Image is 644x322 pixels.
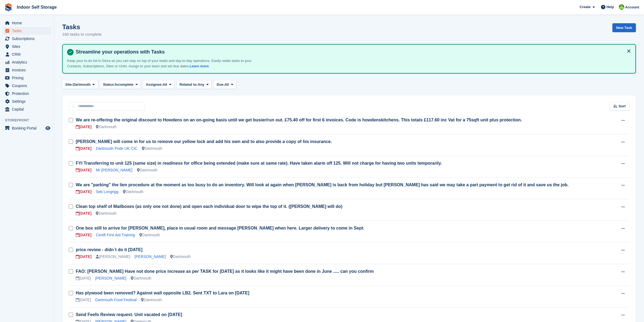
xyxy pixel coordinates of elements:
a: Seb Longrigg [96,190,118,194]
a: We are "parking" the lien procedure at the moment as too busy to do an inventory. Will look at ag... [76,182,569,187]
span: Sort [619,104,626,109]
a: [PERSON_NAME] [95,276,126,280]
a: menu [3,74,51,82]
span: Any [198,82,204,87]
span: Settings [12,98,44,105]
p: Keep your to-do list in Stora so you can stay on top of your leads and day-to-day operations. Eas... [67,58,256,69]
span: Help [606,4,614,10]
a: price review - didn`t do it [DATE] [76,247,143,252]
div: [DATE] [76,189,91,195]
div: Dartmouth [137,167,157,173]
span: Create [580,4,590,10]
button: Due: All [214,80,236,89]
img: stora-icon-8386f47178a22dfd0bd8f6a31ec36ba5ce8667c1dd55bd0f319d3a0aa187defe.svg [4,3,12,11]
a: menu [3,82,51,89]
span: Analytics [12,58,44,66]
a: menu [3,43,51,50]
div: [DATE] [76,232,91,238]
span: Coupons [12,82,44,89]
span: Tasks [12,27,44,35]
div: Dartmouth [131,275,151,281]
div: Dartmouth [123,189,143,195]
a: We are re-offering the original discount to Howdens on an on-going basis until we get busier/run ... [76,118,522,122]
button: Related to: Any [177,80,212,89]
div: [DATE] [76,211,91,216]
button: Status: Incomplete [100,80,141,89]
a: menu [3,105,51,113]
span: Dartmouth [73,82,91,87]
div: Dartmouth [170,254,191,260]
button: Site: Dartmouth [62,80,98,89]
button: Assignee: All [143,80,174,89]
a: menu [3,19,51,27]
a: New Task [612,23,636,32]
h1: Tasks [62,23,102,31]
p: 180 tasks to complete [62,31,102,38]
span: All [163,82,167,87]
div: Dartmouth [96,124,116,130]
a: Learn more [190,64,209,68]
div: Dartmouth [141,297,161,303]
span: Capital [12,105,44,113]
div: Dartmouth [142,146,162,151]
span: Related to: [180,82,198,87]
span: Subscriptions [12,35,44,42]
span: Pricing [12,74,44,82]
div: Dartmouth [96,211,116,216]
a: Clean top shelf of Mailboxes (as only one not done) and open each individual door to wipe the top... [76,204,342,209]
span: Site: [65,82,73,87]
span: Account [625,5,639,10]
a: menu [3,27,51,35]
a: Preview store [45,125,51,131]
span: Sites [12,43,44,50]
a: One box still to arrive for [PERSON_NAME], place in usual room and message [PERSON_NAME] when her... [76,226,364,230]
a: menu [3,90,51,97]
a: FAO: [PERSON_NAME] Have not done price increase as per TASK for [DATE] as it looks like it might ... [76,269,374,274]
h4: Streamline your operations with Tasks [74,49,631,55]
div: [DATE] [76,297,91,303]
a: Indoor Self Storage [15,3,59,12]
span: Storefront [5,118,54,123]
a: menu [3,35,51,42]
a: menu [3,66,51,74]
a: Dartmouth Food Festival [95,298,137,302]
a: Certifi First Aid Training [96,233,135,237]
a: [PERSON_NAME] will come in for us to remove our yellow lock and add his own and to also provide a... [76,139,332,144]
a: menu [3,98,51,105]
div: [DATE] [76,146,91,151]
div: [DATE] [76,254,91,260]
a: [PERSON_NAME] [135,254,166,259]
a: menu [3,58,51,66]
div: [DATE] [76,124,91,130]
a: menu [3,124,51,132]
div: Dartmouth [139,232,160,238]
div: [PERSON_NAME] [96,254,130,260]
div: [DATE] [76,167,91,173]
span: All [224,82,229,87]
a: Send Feefo Review request. Unit vacated on [DATE] [76,312,182,317]
span: CRM [12,51,44,58]
span: Home [12,19,44,27]
span: Due: [217,82,224,87]
span: Incomplete [115,82,134,87]
a: menu [3,51,51,58]
img: Helen Wilson [619,4,624,10]
span: Status: [103,82,115,87]
span: Assignee: [146,82,163,87]
span: Invoices [12,66,44,74]
a: Has plywood been removed? Against wall opposite LB2. Sent TXT to Lara on [DATE] [76,291,249,295]
div: [DATE] [76,275,91,281]
span: Booking Portal [12,124,44,132]
a: FYI Transferring to unit 125 (same size) in readiness for office being extended (make sure at sam... [76,161,442,165]
span: Protection [12,90,44,97]
a: Mr [PERSON_NAME] [96,168,132,172]
a: Dartmouth Pride UK CIC [96,146,137,151]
